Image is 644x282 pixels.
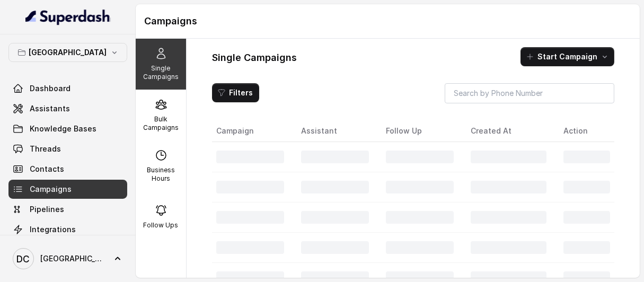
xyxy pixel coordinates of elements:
[8,180,127,199] a: Campaigns
[555,120,614,142] th: Action
[140,115,182,132] p: Bulk Campaigns
[377,120,462,142] th: Follow Up
[144,13,631,30] h1: Campaigns
[212,120,293,142] th: Campaign
[30,224,76,235] span: Integrations
[30,124,96,134] span: Knowledge Bases
[293,120,377,142] th: Assistant
[30,103,70,114] span: Assistants
[8,79,127,98] a: Dashboard
[8,43,127,62] button: [GEOGRAPHIC_DATA]
[25,8,111,25] img: light.svg
[521,47,614,66] button: Start Campaign
[212,83,259,102] button: Filters
[140,64,182,81] p: Single Campaigns
[140,166,182,183] p: Business Hours
[8,244,127,274] a: [GEOGRAPHIC_DATA]
[29,46,107,59] p: [GEOGRAPHIC_DATA]
[8,119,127,138] a: Knowledge Bases
[445,83,614,103] input: Search by Phone Number
[30,83,70,94] span: Dashboard
[8,200,127,219] a: Pipelines
[212,49,297,66] h1: Single Campaigns
[30,144,61,154] span: Threads
[8,99,127,118] a: Assistants
[30,184,72,195] span: Campaigns
[30,164,64,174] span: Contacts
[17,253,30,265] text: DC
[8,160,127,179] a: Contacts
[40,253,106,264] span: [GEOGRAPHIC_DATA]
[462,120,555,142] th: Created At
[8,220,127,239] a: Integrations
[30,204,64,215] span: Pipelines
[144,221,179,230] p: Follow Ups
[8,139,127,158] a: Threads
